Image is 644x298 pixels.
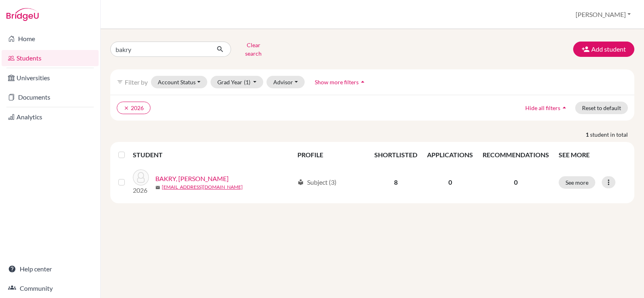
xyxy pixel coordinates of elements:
[518,102,575,114] button: Hide all filtersarrow_drop_up
[2,89,99,105] a: Documents
[559,176,595,189] button: See more
[124,105,129,111] i: clear
[560,104,568,112] i: arrow_drop_up
[2,31,99,47] a: Home
[155,185,160,190] span: mail
[483,177,549,187] p: 0
[554,145,631,165] th: SEE MORE
[125,78,148,86] span: Filter by
[162,183,243,191] a: [EMAIL_ADDRESS][DOMAIN_NAME]
[151,76,207,88] button: Account Status
[293,145,369,165] th: PROFILE
[2,261,99,277] a: Help center
[297,179,304,185] span: local_library
[369,145,422,165] th: SHORTLISTED
[244,79,250,85] span: (1)
[211,76,264,88] button: Grad Year(1)
[573,42,634,57] button: Add student
[525,104,560,111] span: Hide all filters
[315,79,359,85] span: Show more filters
[2,109,99,125] a: Analytics
[572,7,634,22] button: [PERSON_NAME]
[422,165,478,200] td: 0
[6,8,39,21] img: Bridge-U
[369,165,422,200] td: 8
[231,39,276,60] button: Clear search
[2,70,99,86] a: Universities
[133,145,293,165] th: STUDENT
[590,130,634,139] span: student in total
[110,42,210,57] input: Find student by name...
[478,145,554,165] th: RECOMMENDATIONS
[308,76,374,88] button: Show more filtersarrow_drop_up
[2,50,99,66] a: Students
[359,78,367,86] i: arrow_drop_up
[2,280,99,296] a: Community
[117,79,123,85] i: filter_list
[117,102,151,114] button: clear2026
[575,102,628,114] button: Reset to default
[586,130,590,139] strong: 1
[133,169,149,185] img: BAKRY, Yassin Wael
[155,174,229,183] a: BAKRY, [PERSON_NAME]
[266,76,305,88] button: Advisor
[297,177,336,187] div: Subject (3)
[133,185,149,195] p: 2026
[422,145,478,165] th: APPLICATIONS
